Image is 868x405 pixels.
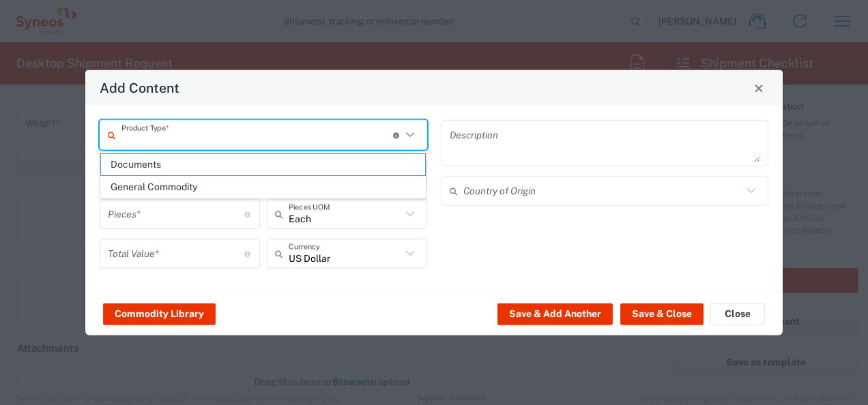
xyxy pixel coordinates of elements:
[101,154,426,175] span: Documents
[710,303,765,325] button: Close
[103,303,216,325] button: Commodity Library
[101,177,426,198] span: General Commodity
[749,78,768,97] button: Close
[620,303,704,325] button: Save & Close
[100,78,179,97] h4: Add Content
[497,303,613,325] button: Save & Add Another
